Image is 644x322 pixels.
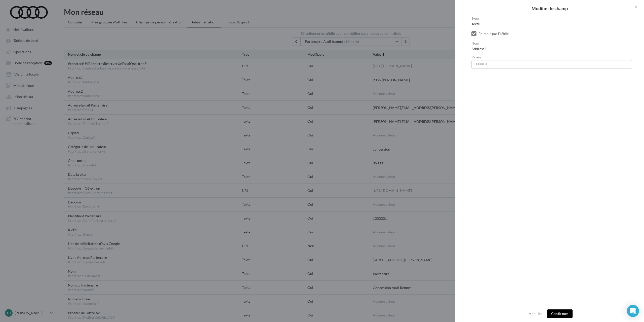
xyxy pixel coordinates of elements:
button: Confirmer [547,309,573,318]
h2: Modifier le champ [463,6,636,11]
div: Editable par l'affilié [478,31,509,36]
label: Valeur [471,55,632,59]
label: Nom [471,42,632,45]
div: Open Intercom Messenger [627,305,639,317]
button: Annuler [527,311,544,317]
div: Address2 [471,46,632,51]
label: Type [471,17,632,20]
div: Texte [471,21,632,26]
